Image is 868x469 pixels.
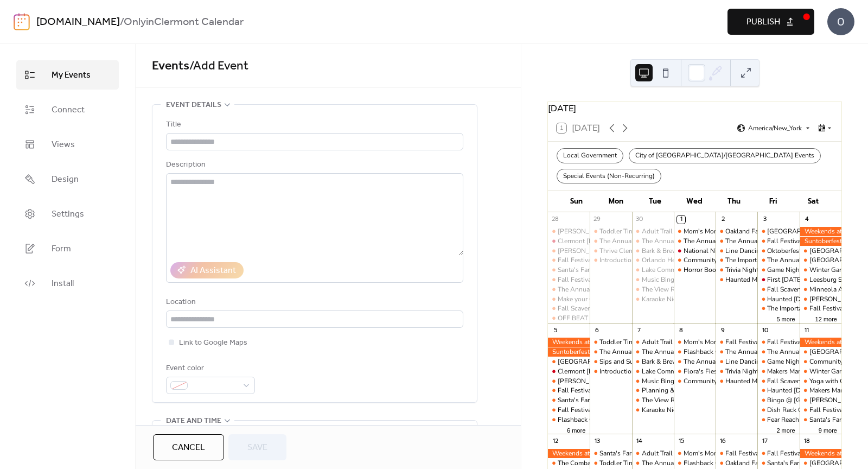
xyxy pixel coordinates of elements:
[684,459,832,468] div: Flashback Cinema: [PERSON_NAME] Corpse Bride
[52,277,74,290] span: Install
[684,237,778,246] div: The Annual Pumpkin Ponderosa
[800,304,841,313] div: Fall Festival at Southern Hill Farms
[558,237,660,246] div: Clermont [PERSON_NAME] Market
[725,237,820,246] div: The Annual Pumpkin Ponderosa
[52,243,71,256] span: Form
[800,405,841,415] div: Fall Festival at Southern Hill Farms
[684,449,742,458] div: Mom's Morning Out
[767,347,862,357] div: The Annual Pumpkin Ponderosa
[642,449,709,458] div: Adult Trail Riding Club
[599,256,665,265] div: Introduction to Improv
[725,246,829,256] div: Line Dancing @ Showcase of Citrus
[642,377,678,386] div: Music Bingo
[632,449,674,458] div: Adult Trail Riding Club
[590,367,631,376] div: Introduction to Improv
[166,296,461,309] div: Location
[153,434,224,460] button: Cancel
[757,338,799,347] div: Fall Festival at Southern Hill Farms
[558,396,634,405] div: Santa's Farm: Fall Festival
[632,275,674,284] div: Music Bingo
[725,338,838,347] div: Fall Festival at [GEOGRAPHIC_DATA]
[166,415,221,428] span: Date and time
[719,216,727,224] div: 2
[716,367,757,376] div: Trivia Night
[684,265,735,275] div: Horror Book Club
[632,265,674,275] div: Lake Community Choir
[800,347,841,357] div: Clermont Park Run
[558,377,667,386] div: [PERSON_NAME] Farms Fall Festival
[563,425,590,434] button: 6 more
[674,449,716,458] div: Mom's Morning Out
[714,191,754,212] div: Thu
[642,386,735,395] div: Planning & Zoning Commission
[152,54,189,78] a: Events
[719,437,727,445] div: 16
[548,285,590,294] div: The Annual Pumpkin Ponderosa
[754,191,794,212] div: Fri
[548,459,590,468] div: The Combat Midwife Workshop
[757,367,799,376] div: Makers Market Fall Fair & Festival
[558,295,635,304] div: Make your Own Felted Bat
[800,227,841,236] div: Weekends at the Winery
[632,285,674,294] div: The View Run & Walk Club
[757,386,799,395] div: Haunted Halloween Maze
[761,437,769,445] div: 17
[793,191,833,212] div: Sat
[558,415,634,424] div: Flashback Cinema: Casper
[189,54,248,78] span: / Add Event
[642,227,709,236] div: Adult Trail Riding Club
[803,216,811,224] div: 4
[757,246,799,256] div: Oktoberfest @ The View
[800,285,841,294] div: Minneola Annual Fall Book, Bake & Craft Sale!
[52,138,75,151] span: Views
[674,338,716,347] div: Mom's Morning Out
[599,227,671,236] div: Toddler Time at the Barn
[767,295,832,304] div: Haunted [DATE] Maze
[596,191,636,212] div: Mon
[548,246,590,256] div: Amber Brooke Farms Fall Festival
[52,69,91,82] span: My Events
[590,246,631,256] div: Thrive Clermont Find your Fit Workshop
[725,459,796,468] div: Oakland Farmers Market
[767,227,849,236] div: [GEOGRAPHIC_DATA] Sale
[632,367,674,376] div: Lake Community Choir
[590,237,631,246] div: The Annual Pumpkin Ponderosa
[558,246,667,256] div: [PERSON_NAME] Farms Fall Festival
[632,459,674,468] div: The Annual Pumpkin Ponderosa
[757,459,799,468] div: Santa's Farm: Fall Festival
[632,357,674,366] div: Bark & Brews
[800,275,841,284] div: Leesburg Scarecrow Build Off
[548,405,590,415] div: Fall Festival & Corn Maze at Great Scott Farms
[632,227,674,236] div: Adult Trail Riding Club
[746,16,780,29] span: Publish
[757,396,799,405] div: Bingo @ The Cove Bar
[811,314,841,323] button: 12 more
[558,405,761,415] div: Fall Festival & Corn Maze at [GEOGRAPHIC_DATA][PERSON_NAME]
[52,208,84,221] span: Settings
[557,169,661,184] div: Special Events (Non-Recurring)
[632,338,674,347] div: Adult Trail Riding Club
[632,347,674,357] div: The Annual Pumpkin Ponderosa
[725,449,838,458] div: Fall Festival at [GEOGRAPHIC_DATA]
[767,265,839,275] div: Game Night at the Tower
[827,8,854,35] div: O
[548,338,590,347] div: Weekends at the Winery
[674,227,716,236] div: Mom's Morning Out
[772,425,799,434] button: 2 more
[548,415,590,424] div: Flashback Cinema: Casper
[757,357,799,366] div: Game Night at the Tower
[725,265,758,275] div: Trivia Night
[548,237,590,246] div: Clermont Farmer's Market
[757,265,799,275] div: Game Night at the Tower
[590,347,631,357] div: The Annual Pumpkin Ponderosa
[16,234,119,263] a: Form
[632,246,674,256] div: Bark & Brews
[684,357,778,366] div: The Annual Pumpkin Ponderosa
[716,338,757,347] div: Fall Festival at Southern Hill Farms
[814,425,841,434] button: 9 more
[800,367,841,376] div: Winter Garden Farmer's Market
[800,396,841,405] div: Amber Brooke Farms Fall Festival
[803,437,811,445] div: 18
[716,237,757,246] div: The Annual Pumpkin Ponderosa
